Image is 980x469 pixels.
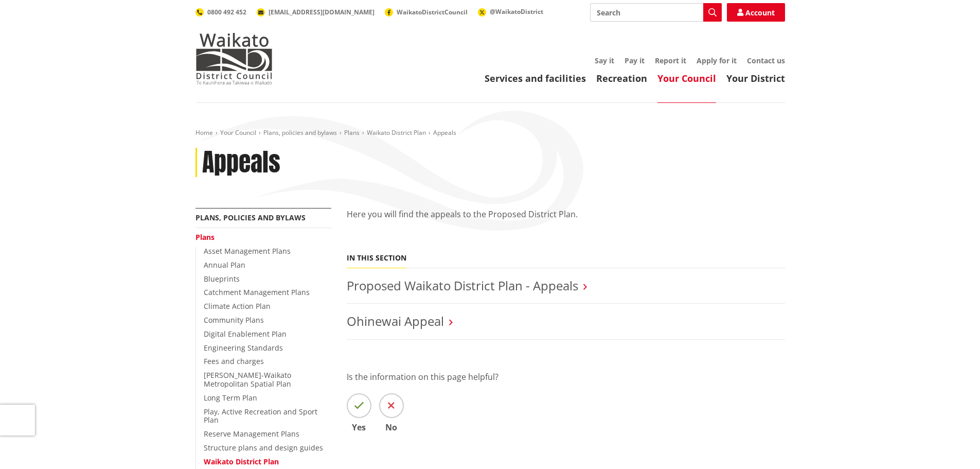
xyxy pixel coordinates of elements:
a: Annual Plan [204,260,245,270]
a: Proposed Waikato District Plan - Appeals [347,277,578,294]
a: Plans [195,232,215,242]
span: @WaikatoDistrict [490,7,543,16]
span: [EMAIL_ADDRESS][DOMAIN_NAME] [269,8,375,16]
a: Report it [655,56,686,65]
a: Say it [595,56,614,65]
span: 0800 492 452 [207,8,246,16]
a: Plans [344,128,360,137]
a: Waikato District Plan [204,457,279,466]
a: Waikato District Plan [367,128,426,137]
a: Account [727,3,785,22]
a: Community Plans [204,315,264,325]
img: Waikato District Council - Te Kaunihera aa Takiwaa o Waikato [195,33,273,84]
a: Digital Enablement Plan [204,329,287,339]
a: Reserve Management Plans [204,429,299,439]
a: Long Term Plan [204,393,257,403]
a: Your Council [657,72,716,84]
a: Blueprints [204,274,240,284]
a: Catchment Management Plans [204,287,310,297]
a: Contact us [747,56,785,65]
a: Plans, policies and bylaws [263,128,337,137]
span: WaikatoDistrictCouncil [397,8,468,16]
a: Your Council [220,128,256,137]
a: Apply for it [697,56,737,65]
a: [EMAIL_ADDRESS][DOMAIN_NAME] [257,8,375,16]
p: Is the information on this page helpful? [347,371,785,383]
a: Structure plans and design guides [204,443,323,453]
h5: In this section [347,254,406,263]
a: @WaikatoDistrict [478,7,543,16]
input: Search input [590,3,722,22]
a: Plans, policies and bylaws [195,213,306,222]
a: Recreation [596,72,647,84]
a: Services and facilities [485,72,586,84]
span: Appeals [433,128,456,137]
a: Asset Management Plans [204,246,291,256]
span: No [379,423,404,431]
p: Here you will find the appeals to the Proposed District Plan. [347,208,785,220]
a: Pay it [625,56,645,65]
a: Fees and charges [204,356,264,366]
a: Play, Active Recreation and Sport Plan [204,407,317,425]
a: Engineering Standards [204,343,283,353]
h1: Appeals [202,148,280,178]
span: Yes [347,423,371,431]
nav: breadcrumb [195,129,785,137]
a: Home [195,128,213,137]
a: WaikatoDistrictCouncil [385,8,468,16]
a: Ohinewai Appeal [347,312,444,329]
a: Climate Action Plan [204,301,271,311]
a: [PERSON_NAME]-Waikato Metropolitan Spatial Plan [204,370,291,389]
a: 0800 492 452 [195,8,246,16]
a: Your District [726,72,785,84]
